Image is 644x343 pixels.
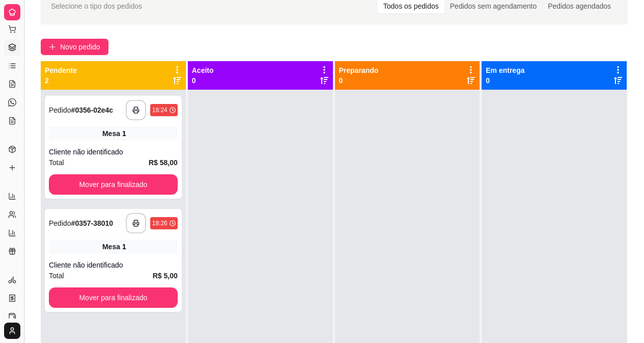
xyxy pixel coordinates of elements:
[41,39,108,55] button: Novo pedido
[339,65,379,75] p: Preparando
[149,159,178,167] strong: R$ 58,00
[122,128,126,139] div: 1
[102,242,120,252] span: Mesa
[102,128,120,139] span: Mesa
[45,65,77,75] p: Pendente
[49,260,178,270] div: Cliente não identificado
[153,272,178,280] strong: R$ 5,00
[71,106,114,114] strong: # 0356-02e4c
[49,287,178,308] button: Mover para finalizado
[49,43,56,50] span: plus
[152,219,167,227] div: 18:26
[49,157,64,168] span: Total
[49,174,178,195] button: Mover para finalizado
[49,147,178,157] div: Cliente não identificado
[192,65,214,75] p: Aceito
[486,75,524,86] p: 0
[49,219,71,227] span: Pedido
[51,1,142,12] span: Selecione o tipo dos pedidos
[122,242,126,252] div: 1
[49,106,71,114] span: Pedido
[192,75,214,86] p: 0
[60,41,100,52] span: Novo pedido
[339,75,379,86] p: 0
[152,106,167,114] div: 18:24
[49,270,64,281] span: Total
[71,219,114,227] strong: # 0357-38010
[486,65,524,75] p: Em entrega
[45,75,77,86] p: 2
